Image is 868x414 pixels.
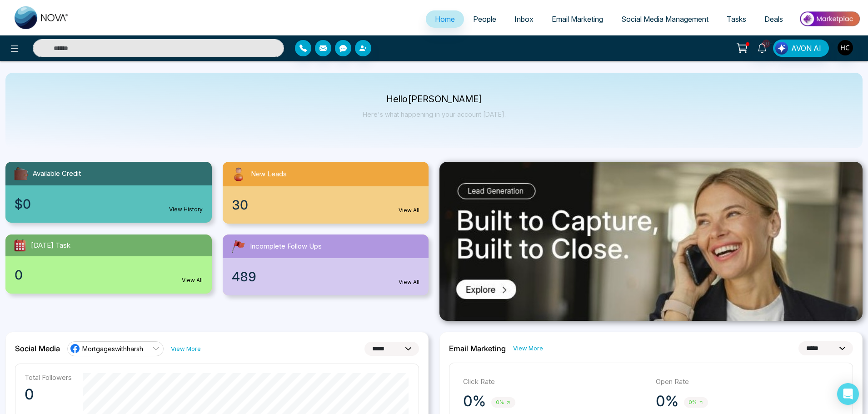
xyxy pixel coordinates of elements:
img: todayTask.svg [13,238,27,253]
img: Lead Flow [775,42,788,55]
span: $0 [15,195,31,214]
span: Home [435,15,455,24]
span: AVON AI [791,43,821,54]
span: 489 [232,267,256,286]
span: New Leads [251,169,287,180]
img: Nova CRM Logo [15,6,69,29]
img: User Avatar [838,40,853,55]
p: Hello [PERSON_NAME] [363,95,506,103]
span: 0% [491,397,515,408]
span: Email Marketing [552,15,603,24]
span: Tasks [727,15,746,24]
span: Mortgageswithharsh [82,344,143,353]
span: 10+ [762,40,770,48]
h2: Email Marketing [449,344,506,353]
span: 0% [684,397,708,408]
a: View All [399,206,419,214]
a: New Leads30View All [217,162,434,224]
img: Market-place.gif [797,9,863,29]
a: View More [513,344,543,353]
img: newLeads.svg [230,165,247,183]
a: Social Media Management [612,10,718,28]
span: Social Media Management [621,15,708,24]
span: [DATE] Task [31,240,70,251]
a: Inbox [505,10,543,28]
img: . [439,162,863,321]
a: Tasks [718,10,755,28]
img: followUps.svg [230,238,246,254]
a: 10+ [751,40,773,55]
img: availableCredit.svg [13,165,29,182]
a: View History [169,205,203,214]
span: People [473,15,496,24]
p: Total Followers [25,373,72,382]
h2: Social Media [15,344,60,353]
a: View All [399,278,419,286]
a: Home [426,10,464,28]
span: 30 [232,195,248,214]
a: People [464,10,505,28]
span: Incomplete Follow Ups [250,241,322,252]
p: 0 [25,385,72,404]
a: View All [182,276,203,284]
div: Open Intercom Messenger [837,383,859,405]
button: AVON AI [773,40,829,57]
a: Email Marketing [543,10,612,28]
a: Deals [755,10,792,28]
p: 0% [463,392,486,410]
span: Deals [764,15,783,24]
p: Open Rate [656,377,839,387]
p: 0% [656,392,678,410]
span: 0 [15,265,23,284]
span: Inbox [514,15,534,24]
p: Here's what happening in your account [DATE]. [363,110,506,118]
a: Incomplete Follow Ups489View All [217,234,434,295]
span: Available Credit [33,169,81,179]
a: View More [171,344,201,353]
p: Click Rate [463,377,647,387]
